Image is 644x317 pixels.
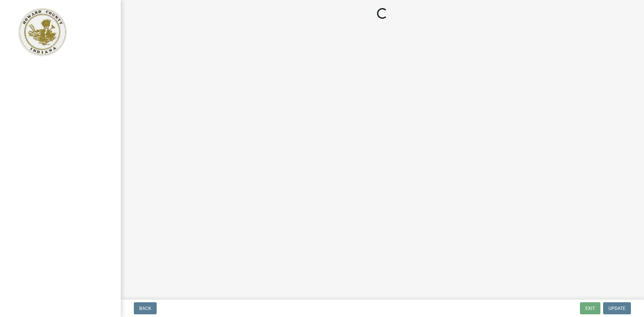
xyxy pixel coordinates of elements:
[580,302,600,314] button: Exit
[603,302,631,314] button: Update
[13,7,71,57] img: Howard County, Indiana
[134,302,157,314] button: Back
[608,306,626,311] span: Update
[139,306,151,311] span: Back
